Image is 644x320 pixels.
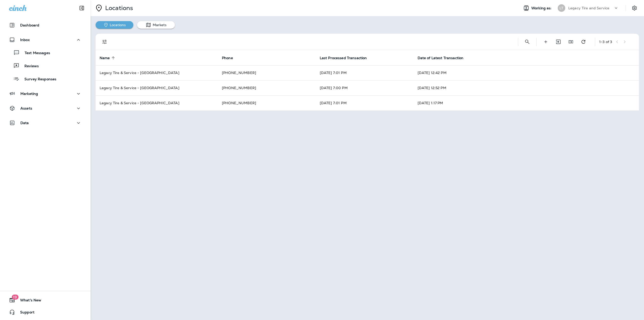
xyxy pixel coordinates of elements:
[316,80,414,95] td: [DATE] 7:00 PM
[414,80,639,95] td: [DATE] 12:52 PM
[320,56,374,60] span: Last Processed Transaction
[100,56,116,60] span: Name
[20,38,30,42] p: Inbox
[522,37,532,47] button: Search Locations
[96,95,218,111] td: Legacy Tire & Service - [GEOGRAPHIC_DATA]
[568,6,609,10] p: Legacy Tire and Service
[558,4,565,12] div: LT
[531,6,553,10] span: Working as:
[15,298,41,304] span: What's New
[5,307,86,317] button: Support
[20,51,50,56] p: Text Messages
[218,95,316,111] td: [PHONE_NUMBER]
[75,3,89,13] button: Collapse Sidebar
[630,4,639,13] button: Settings
[316,95,414,111] td: [DATE] 7:01 PM
[20,106,32,110] p: Assets
[96,21,133,29] button: Locations
[96,80,218,95] td: Legacy Tire & Service - [GEOGRAPHIC_DATA]
[5,60,86,71] button: Reviews
[5,295,86,305] button: 19What's New
[414,65,639,80] td: [DATE] 12:42 PM
[100,37,110,47] button: Filters
[541,37,551,47] button: Create Location
[19,77,56,82] p: Survey Responses
[218,65,316,80] td: [PHONE_NUMBER]
[100,56,110,60] span: Name
[20,23,39,27] p: Dashboard
[96,65,218,80] td: Legacy Tire & Service - [GEOGRAPHIC_DATA]
[19,64,39,69] p: Reviews
[5,20,86,30] button: Dashboard
[15,310,34,316] span: Support
[137,21,175,29] button: Markets
[418,56,470,60] span: Date of Latest Transaction
[222,56,239,60] span: Phone
[20,92,38,96] p: Marketing
[222,56,233,60] span: Phone
[553,37,563,47] button: Import Locations
[418,56,464,60] span: Date of Latest Transaction
[5,35,86,45] button: Inbox
[218,80,316,95] td: [PHONE_NUMBER]
[5,89,86,99] button: Marketing
[578,39,588,44] span: Refresh transaction statistics
[316,65,414,80] td: [DATE] 7:01 PM
[5,74,86,84] button: Survey Responses
[5,103,86,113] button: Assets
[320,56,367,60] span: Last Processed Transaction
[20,121,29,125] p: Data
[5,118,86,128] button: Data
[599,40,612,44] div: 1 - 3 of 3
[5,47,86,58] button: Text Messages
[103,4,133,12] p: Locations
[414,95,639,111] td: [DATE] 1:17 PM
[12,295,18,300] span: 19
[566,37,576,47] button: Edit Fields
